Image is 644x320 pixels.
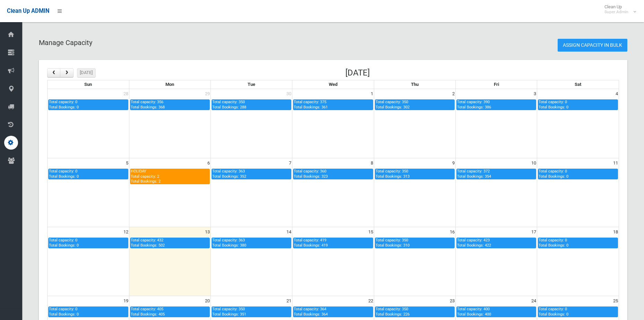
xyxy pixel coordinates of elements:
span: Total capacity: 432 Total Bookings: 502 [131,238,165,247]
span: 17 [531,227,537,237]
span: Mon [165,82,174,87]
span: 25 [612,296,619,306]
span: 19 [123,296,129,306]
span: 30 [286,89,292,99]
span: 14 [286,227,292,237]
span: Total capacity: 350 Total Bookings: 310 [376,238,410,247]
h2: [DATE] [345,68,370,77]
span: Fri [494,82,499,87]
span: 4 [615,89,619,99]
span: Total capacity: 390 Total Bookings: 386 [457,100,491,109]
span: 1 [370,89,374,99]
span: Total capacity: 356 Total Bookings: 368 [131,100,165,109]
span: Total capacity: 0 Total Bookings: 0 [49,238,79,247]
span: Total capacity: 350 Total Bookings: 288 [212,100,246,109]
span: 21 [286,296,292,306]
span: Total capacity: 364 Total Bookings: 364 [294,307,328,316]
span: Total capacity: 0 Total Bookings: 0 [49,169,79,178]
span: Sat [575,82,581,87]
span: 11 [612,158,619,168]
span: Total capacity: 350 Total Bookings: 313 [376,169,410,178]
span: Total capacity: 350 Total Bookings: 302 [376,100,410,109]
span: Total capacity: 0 Total Bookings: 0 [49,100,79,109]
span: 23 [449,296,455,306]
span: 7 [288,158,292,168]
span: 20 [204,296,211,306]
span: Total capacity: 360 Total Bookings: 323 [294,169,328,178]
span: 16 [449,227,455,237]
span: Total capacity: 350 Total Bookings: 351 [212,307,246,316]
span: Total capacity: 0 Total Bookings: 0 [49,307,79,316]
span: Total capacity: 400 Total Bookings: 400 [457,307,491,316]
button: [DATE] [77,68,96,78]
span: Total capacity: 0 Total Bookings: 0 [539,307,568,316]
span: 9 [452,158,455,168]
span: 10 [531,158,537,168]
span: 8 [370,158,374,168]
span: Total capacity: 375 Total Bookings: 361 [294,100,328,109]
span: 24 [531,296,537,306]
span: 3 [533,89,537,99]
span: Total capacity: 350 Total Bookings: 226 [376,307,410,316]
span: Total capacity: 363 Total Bookings: 380 [212,238,246,247]
span: Wed [329,82,337,87]
span: Clean Up [601,4,635,15]
span: Total capacity: 0 Total Bookings: 0 [539,169,568,178]
span: 12 [123,227,129,237]
span: 13 [204,227,211,237]
span: 28 [123,89,129,99]
span: Manage Capacity [39,38,92,47]
span: Sun [84,82,92,87]
span: 22 [368,296,374,306]
span: 15 [368,227,374,237]
small: Super Admin [604,9,628,15]
span: Total capacity: 423 Total Bookings: 422 [457,238,491,247]
span: 18 [612,227,619,237]
span: Total capacity: 419 Total Bookings: 419 [294,238,328,247]
span: 6 [207,158,211,168]
span: Thu [411,82,419,87]
span: Total capacity: 0 Total Bookings: 0 [539,238,568,247]
span: Clean Up ADMIN [7,8,49,14]
span: Total capacity: 372 Total Bookings: 354 [457,169,491,178]
span: Tue [248,82,255,87]
span: 29 [204,89,211,99]
span: Total capacity: 363 Total Bookings: 352 [212,169,246,178]
span: HOLIDAY Total capacity: 2 Total Bookings: 2 [131,169,161,184]
span: Total capacity: 0 Total Bookings: 0 [539,100,568,109]
span: 2 [452,89,455,99]
a: Assign Capacity in Bulk [558,39,627,52]
span: 5 [125,158,129,168]
span: Total capacity: 405 Total Bookings: 405 [131,307,165,316]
